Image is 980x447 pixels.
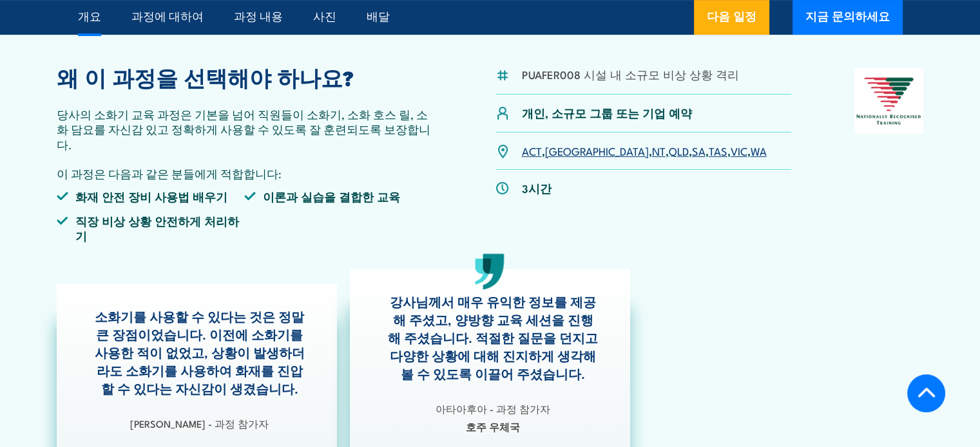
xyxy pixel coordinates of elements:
a: NT [652,143,666,158]
font: 강사님께서 매우 유익한 정보를 제공해 주셨고, 양방향 교육 세션을 진행해 주셨습니다. 적절한 질문을 던지고 다양한 상황에 대해 진지하게 생각해 볼 수 있도록 이끌어 주셨습니다. [388,293,598,382]
font: 3시간 [522,180,552,196]
font: 배달 [367,8,390,23]
a: ACT [522,143,542,158]
font: 개요 [78,8,101,23]
font: 사진 [313,8,336,23]
font: 호주 우체국 [466,419,520,434]
font: 개인, 소규모 그룹 또는 기업 예약 [522,105,692,121]
a: QLD [669,143,689,158]
font: 당사의 소화기 교육 과정은 기본을 넘어 직원들이 소화기, 소화 호스 릴, 소화 담요를 자신감 있고 정확하게 사용할 수 있도록 잘 훈련되도록 보장합니다. [57,106,430,152]
a: TAS [709,143,727,158]
font: 과정 내용 [234,8,283,23]
font: 과정에 대하여 [131,8,204,23]
font: , [747,143,751,159]
font: 왜 이 과정을 선택해야 하나요? [57,61,354,93]
font: PUAFER008 시설 내 소규모 비상 상황 격리 [522,66,739,82]
font: , [706,143,709,159]
font: [PERSON_NAME] - 과정 참가자 [130,416,269,430]
a: VIC [731,143,747,158]
font: , [649,143,652,159]
font: 지금 문의하세요 [805,8,890,24]
font: , [542,143,545,159]
a: [GEOGRAPHIC_DATA] [545,143,649,158]
font: 소화기를 사용할 수 있다는 것은 정말 큰 장점이었습니다. 이전에 소화기를 사용한 적이 없었고, 상황이 발생하더라도 소화기를 사용하여 화재를 진압할 수 있다는 자신감이 생겼습니다. [95,307,305,397]
a: SA [692,143,706,158]
img: 국가적으로 인정받는 교육 로고. [854,68,924,134]
font: , [727,143,731,159]
font: 이론과 실습을 결합한 교육 [263,188,400,205]
font: 이 과정은 다음과 같은 분들에게 적합합니다: [57,165,282,181]
font: 아타아후아 - 과정 참가자 [436,401,550,415]
font: 직장 비상 상황 안전하게 처리하기 [75,213,239,244]
font: , [689,143,692,159]
font: , [666,143,669,159]
a: WA [751,143,767,158]
font: 다음 일정 [707,8,756,24]
font: 화재 안전 장비 사용법 배우기 [75,188,227,205]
